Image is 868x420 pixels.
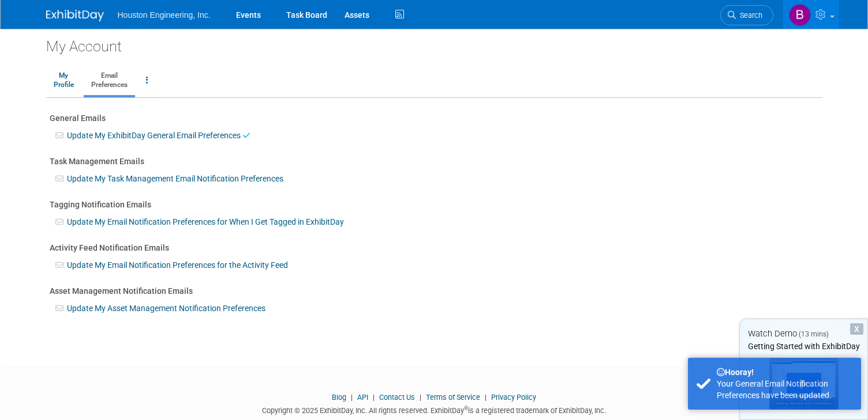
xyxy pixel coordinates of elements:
[67,304,265,313] a: Update My Asset Management Notification Preferences
[736,11,762,20] span: Search
[850,323,863,335] div: Dismiss
[740,340,867,352] div: Getting Started with ExhibitDay
[50,199,819,210] div: Tagging Notification Emails
[46,66,81,95] a: MyProfile
[379,393,415,402] a: Contact Us
[482,393,489,402] span: |
[464,405,468,411] sup: ®
[84,66,135,95] a: EmailPreferences
[789,4,811,26] img: Brenda Stroh
[67,217,344,226] a: Update My Email Notification Preferences for When I Get Tagged in ExhibitDay
[717,378,852,401] div: Your General Email Notification Preferences have been updated.
[67,131,241,140] a: Update My ExhibitDay General Email Preferences
[67,174,283,183] a: Update My Task Management Email Notification Preferences
[50,156,819,167] div: Task Management Emails
[426,393,480,402] a: Terms of Service
[46,10,104,21] img: ExhibitDay
[50,285,819,297] div: Asset Management Notification Emails
[46,29,822,56] div: My Account
[348,393,356,402] span: |
[717,366,852,378] div: Hooray!
[67,260,288,270] a: Update My Email Notification Preferences for the Activity Feed
[118,10,211,20] span: Houston Engineering, Inc.
[50,242,819,253] div: Activity Feed Notification Emails
[799,330,829,338] span: (13 mins)
[720,5,773,25] a: Search
[50,112,819,124] div: General Emails
[417,393,424,402] span: |
[370,393,377,402] span: |
[332,393,346,402] a: Blog
[357,393,368,402] a: API
[491,393,536,402] a: Privacy Policy
[740,328,867,340] div: Watch Demo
